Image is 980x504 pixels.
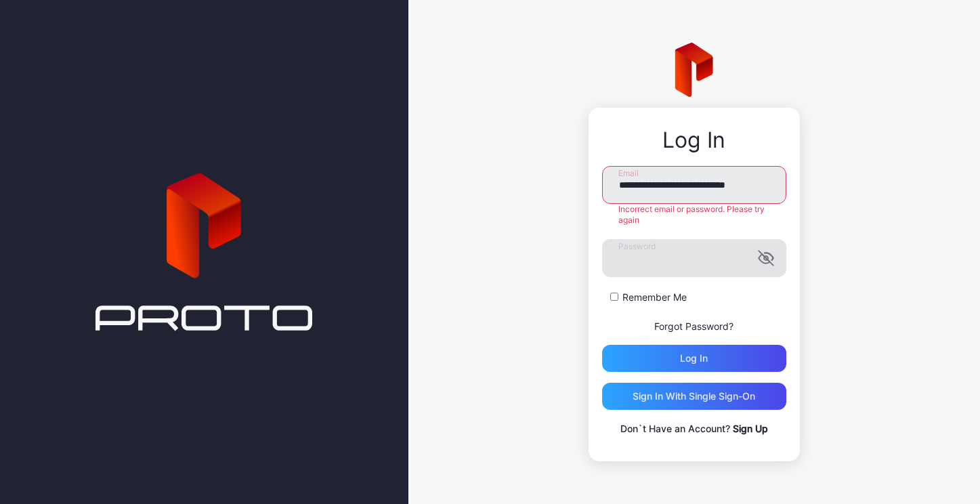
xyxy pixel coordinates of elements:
label: Remember Me [622,291,687,304]
div: Log in [680,353,708,364]
input: Email [602,166,786,204]
button: Sign in With Single Sign-On [602,383,786,410]
div: Log In [602,128,786,152]
a: Sign Up [733,423,768,434]
input: Password [602,239,786,277]
button: Log in [602,345,786,372]
a: Forgot Password? [654,320,733,332]
div: Sign in With Single Sign-On [633,391,755,402]
p: Don`t Have an Account? [602,421,786,437]
button: Password [758,250,774,266]
div: Incorrect email or password. Please try again [602,204,786,226]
